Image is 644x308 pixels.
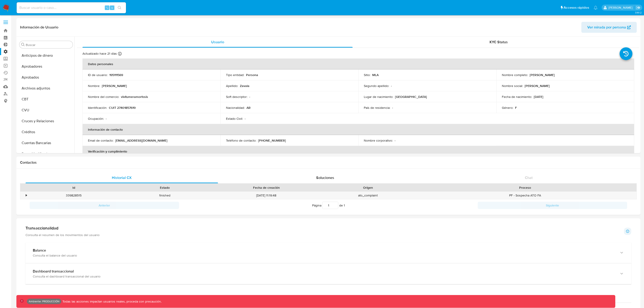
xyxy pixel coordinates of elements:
span: 1 [344,203,345,208]
p: [PERSON_NAME] [102,84,127,88]
p: Todas las acciones impactan usuarios reales, proceda con precaución. [61,299,162,304]
h1: Información de Usuario [20,25,58,30]
p: MLA [372,73,379,77]
a: Notificaciones [594,6,598,10]
p: Lugar de nacimiento : [364,95,393,99]
p: País de residencia : [364,106,390,110]
p: Soft descriptor : [226,95,247,99]
button: search-icon [115,5,124,11]
div: [DATE] 11:19:48 [210,192,322,199]
p: Ocupación : [88,117,104,121]
button: Cruces y Relaciones [18,116,74,127]
p: - [245,117,246,121]
p: - [395,138,395,143]
p: Identificación : [88,106,107,110]
p: Sitio : [364,73,370,77]
p: Nombre del comercio : [88,95,119,99]
button: Cuentas Bancarias [18,137,74,148]
p: Nacionalidad : [226,106,245,110]
div: PF - Sospecha ATO FA [413,192,636,199]
p: Estado Civil : [226,117,243,121]
div: 339828515 [28,192,119,199]
button: Aprobadores [18,61,74,72]
p: Persona [246,73,258,77]
p: Nombre social : [502,84,523,88]
p: AR [246,106,251,110]
button: Datos Modificados [18,148,74,159]
span: Historial CX [112,175,132,180]
div: ato_complaint [323,192,414,199]
div: Origen [326,185,411,190]
span: KYC Status [490,39,508,45]
button: Anterior [30,202,179,209]
p: yamil.zavala@mercadolibre.com [608,5,634,10]
p: [PERSON_NAME] [525,84,550,88]
button: Buscar [21,43,25,46]
div: • [26,193,27,198]
th: Información de contacto [82,124,634,135]
p: F [515,106,517,110]
div: Estado [123,185,207,190]
p: - [392,106,393,110]
p: [DATE] [534,95,543,99]
a: Salir [636,5,641,10]
h1: Contactos [20,160,637,165]
button: Siguiente [478,202,627,209]
p: Zavala [240,84,249,88]
p: Actualizado hace 21 días [82,51,117,56]
p: ID de usuario : [88,73,108,77]
p: [PERSON_NAME] [530,73,555,77]
p: CUIT 27401857619 [109,106,136,110]
span: s [111,5,113,10]
th: Datos personales [82,59,634,69]
div: Proceso [417,185,633,190]
p: Fecha de nacimiento : [502,95,532,99]
button: CBT [18,94,74,105]
p: [GEOGRAPHIC_DATA] [395,95,427,99]
span: Accesos rápidos [564,5,589,10]
p: Nombre : [88,84,100,88]
button: CVU [18,105,74,116]
p: [EMAIL_ADDRESS][DOMAIN_NAME] [115,138,167,143]
button: Ver mirada por persona [581,22,637,33]
p: [PHONE_NUMBER] [258,138,286,143]
div: Id [31,185,116,190]
p: - [249,95,250,99]
p: 195111569 [109,73,123,77]
p: Género : [502,106,513,110]
p: Apellido : [226,84,238,88]
button: Anticipos de dinero [18,50,74,61]
span: Chat [525,175,533,180]
input: Buscar [26,43,71,47]
p: Ambiente: PRODUCCIÓN [29,300,59,302]
span: ⌥ [105,5,109,10]
button: Aprobados [18,72,74,83]
span: Usuario [211,39,224,45]
p: Teléfono de contacto : [226,138,256,143]
th: Verificación y cumplimiento [82,146,634,157]
span: Ver mirada por persona [587,22,626,33]
p: Email de contacto : [88,138,113,143]
span: Soluciones [316,175,334,180]
button: Archivos adjuntos [18,83,74,94]
p: Nombre corporativo : [364,138,393,143]
p: - [106,117,107,121]
p: Tipo entidad : [226,73,244,77]
p: Segundo apellido : [364,84,389,88]
p: Nombre completo : [502,73,528,77]
p: vivítumeramorfosis [121,95,148,99]
div: finished [119,192,210,199]
p: - [391,84,392,88]
input: Buscar usuario o caso... [17,5,126,11]
div: Fecha de creación [213,185,319,190]
span: Página de [312,202,345,209]
button: Créditos [18,127,74,137]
